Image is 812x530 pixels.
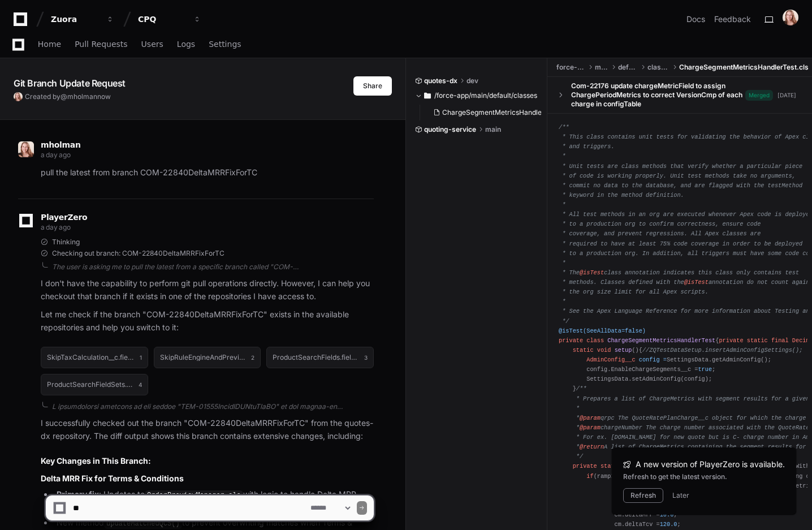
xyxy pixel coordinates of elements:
span: ChargeSegmentMetricsHandlerTest.cls [442,108,568,117]
span: Settings [209,41,241,48]
span: private [559,337,583,344]
span: @isTest(SeeAllData=false) [559,328,646,334]
span: 3 [364,353,368,362]
span: main [595,63,609,72]
span: final [771,337,789,344]
app-text-character-animate: Git Branch Update Request [14,77,126,89]
a: Settings [209,32,241,58]
span: @isTest [580,269,604,276]
img: ACg8ocIU-Sb2BxnMcntMXmziFCr-7X-gNNbgA1qH7xs1u4x9U1zCTVyX=s96-c [783,10,798,25]
h1: ProductSearchFields.fieldSet-meta.xml [273,354,359,361]
span: Home [38,41,61,48]
span: @ [61,92,67,101]
span: mholman [67,92,97,101]
span: Thinking [52,238,80,247]
span: @param [580,415,601,421]
span: private [719,337,743,344]
span: A new version of PlayerZero is available. [636,459,785,470]
span: Users [141,41,163,48]
button: ProductSearchFields.fieldSet-meta.xml3 [266,347,374,368]
span: setup [615,347,632,354]
span: @param [580,424,601,431]
span: Merged [745,90,773,101]
span: dev [467,76,478,85]
span: quoting-service [424,125,476,134]
span: config [639,356,660,363]
div: L ipsumdolorsi ametcons ad eli seddoe "TEM-01555IncidIDUNtuTlaBO" et dol magnaa-en adminimven. Qu... [52,402,374,411]
iframe: Open customer support [776,493,806,523]
button: ProductSearchFieldSets.cls4 [41,374,148,395]
span: class [586,337,604,344]
button: Share [353,76,392,96]
span: true [698,366,712,373]
a: Docs [686,14,705,25]
span: if [586,473,593,480]
h3: Delta MRR Fix for Terms & Conditions [41,473,374,484]
img: ACg8ocIU-Sb2BxnMcntMXmziFCr-7X-gNNbgA1qH7xs1u4x9U1zCTVyX=s96-c [18,141,34,157]
div: CPQ [138,14,187,25]
span: main [485,125,501,134]
p: Let me check if the branch "COM-22840DeltaMRRFixForTC" exists in the available repositories and h... [41,308,374,334]
span: classes [647,63,670,72]
span: 2 [251,353,254,362]
span: AdminConfig__c [586,356,635,363]
button: CPQ [133,9,206,29]
span: @isTest [684,279,709,286]
button: ChargeSegmentMetricsHandlerTest.cls [429,105,541,120]
span: a day ago [41,223,70,231]
h1: SkipTaxCalculation__c.field-meta.xml [47,354,134,361]
span: ChargeSegmentMetricsHandlerTest [607,337,715,344]
span: @return [580,443,604,450]
span: static [601,463,621,469]
div: Zuora [51,14,100,25]
span: Created by [25,92,111,101]
span: PlayerZero [41,214,87,221]
span: force-app [556,63,586,72]
div: [DATE] [778,91,796,100]
a: Home [38,32,61,58]
span: mholman [41,140,81,149]
img: ACg8ocIU-Sb2BxnMcntMXmziFCr-7X-gNNbgA1qH7xs1u4x9U1zCTVyX=s96-c [14,92,23,101]
span: static [747,337,768,344]
span: ChargeSegmentMetricsHandlerTest.cls [679,63,809,72]
span: Logs [177,41,195,48]
button: Zuora [46,9,119,29]
button: Refresh [623,488,663,503]
span: Pull Requests [75,41,127,48]
button: SkipRuleEngineAndPreviewOnSave__c.field-meta.xml2 [154,347,261,368]
h1: SkipRuleEngineAndPreviewOnSave__c.field-meta.xml [160,354,246,361]
a: Pull Requests [75,32,127,58]
button: Feedback [714,14,751,25]
p: pull the latest from branch COM-22840DeltaMRRFixForTC [41,166,374,179]
div: Refresh to get the latest version. [623,472,785,481]
a: Users [141,32,163,58]
svg: Directory [424,89,431,102]
span: /force-app/main/default/classes [434,91,537,100]
span: private [573,463,597,469]
span: a day ago [41,150,70,159]
span: static [573,347,594,354]
span: () [632,347,638,354]
button: SkipTaxCalculation__c.field-meta.xml1 [41,347,148,368]
span: default [618,63,638,72]
div: The user is asking me to pull the latest from a specific branch called "COM-22840DeltaMRRFixForTC... [52,262,374,272]
span: now [97,92,111,101]
span: Checking out branch: COM-22840DeltaMRRFixForTC [52,249,224,258]
span: 4 [139,380,142,389]
button: Later [672,491,689,500]
p: I successfully checked out the branch "COM-22840DeltaMRRFixForTC" from the quotes-dx repository. ... [41,417,374,443]
span: = [663,356,667,363]
a: Logs [177,32,195,58]
h2: Key Changes in This Branch: [41,455,374,467]
div: Com-22176 update chargeMetricField to assign ChargePeriodMetrics to correct VersionCmp of each ch... [571,81,745,109]
span: 1 [140,353,142,362]
p: I don't have the capability to perform git pull operations directly. However, I can help you chec... [41,277,374,303]
button: /force-app/main/default/classes [415,87,539,105]
h1: ProductSearchFieldSets.cls [47,381,133,388]
span: void [597,347,611,354]
span: //ZQTestDataSetup.insertAdminConfigSettings(); [642,347,802,354]
span: quotes-dx [424,76,457,85]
